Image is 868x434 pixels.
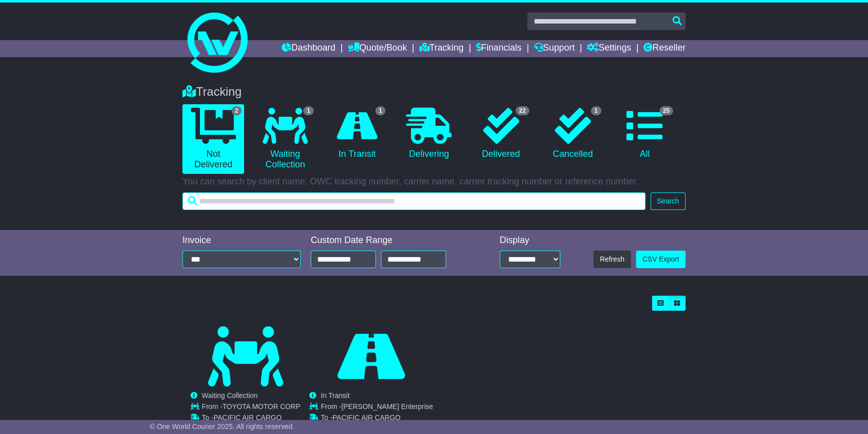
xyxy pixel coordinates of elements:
[326,104,388,163] a: 1 In Transit
[534,40,574,57] a: Support
[398,104,460,163] a: Delivering
[650,192,686,210] button: Search
[213,413,282,421] span: PACIFIC AIR CARGO
[614,104,676,163] a: 25 All
[419,40,464,57] a: Tracking
[348,40,407,57] a: Quote/Book
[177,85,691,99] div: Tracking
[182,176,686,187] p: You can search by client name, OWC tracking number, carrier name, carrier tracking number or refe...
[282,40,335,57] a: Dashboard
[303,106,314,115] span: 1
[593,251,631,268] button: Refresh
[643,40,686,57] a: Reseller
[321,413,433,424] td: To -
[202,413,301,424] td: To -
[321,391,350,399] span: In Transit
[500,235,560,246] div: Display
[223,402,301,410] span: TOYOTA MOTOR CORP
[587,40,631,57] a: Settings
[311,235,472,246] div: Custom Date Range
[516,106,529,115] span: 22
[341,402,433,410] span: [PERSON_NAME] Enterprise
[254,104,316,174] a: 1 Waiting Collection
[660,106,673,115] span: 25
[636,251,686,268] a: CSV Export
[321,402,433,413] td: From -
[332,413,400,421] span: PACIFIC AIR CARGO
[232,106,242,115] span: 2
[202,402,301,413] td: From -
[182,235,301,246] div: Invoice
[202,391,258,399] span: Waiting Collection
[375,106,386,115] span: 1
[470,104,532,163] a: 22 Delivered
[182,104,244,174] a: 2 Not Delivered
[476,40,522,57] a: Financials
[150,422,295,430] span: © One World Courier 2025. All rights reserved.
[591,106,601,115] span: 1
[542,104,603,163] a: 1 Cancelled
